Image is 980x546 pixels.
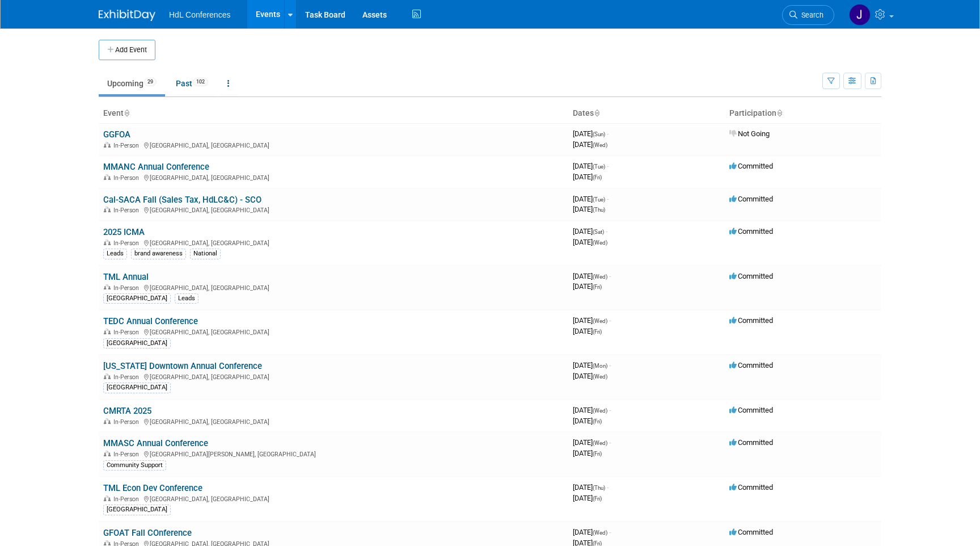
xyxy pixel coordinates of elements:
div: [GEOGRAPHIC_DATA], [GEOGRAPHIC_DATA] [103,372,564,381]
span: (Thu) [593,485,605,491]
div: [GEOGRAPHIC_DATA], [GEOGRAPHIC_DATA] [103,327,564,336]
img: In-Person Event [104,373,111,379]
span: Committed [729,272,773,280]
span: Committed [729,195,773,203]
img: In-Person Event [104,284,111,290]
img: In-Person Event [104,174,111,180]
a: GFOAT Fall COnference [103,528,192,538]
span: - [607,195,609,203]
button: Add Event [99,40,155,60]
span: - [607,483,609,492]
span: [DATE] [573,449,602,457]
span: [DATE] [573,227,607,236]
img: In-Person Event [104,329,111,334]
span: In-Person [113,284,142,292]
span: (Wed) [593,373,607,380]
span: (Mon) [593,363,607,369]
span: In-Person [113,207,142,214]
div: [GEOGRAPHIC_DATA], [GEOGRAPHIC_DATA] [103,417,564,426]
span: [DATE] [573,406,611,414]
span: [DATE] [573,417,602,425]
span: Committed [729,162,773,170]
div: brand awareness [131,249,186,259]
img: In-Person Event [104,207,111,212]
img: In-Person Event [104,142,111,148]
div: [GEOGRAPHIC_DATA], [GEOGRAPHIC_DATA] [103,494,564,503]
span: [DATE] [573,205,605,213]
span: (Sun) [593,131,605,137]
span: (Wed) [593,408,607,414]
img: In-Person Event [104,495,111,501]
span: (Wed) [593,530,607,536]
th: Participation [725,104,881,123]
span: [DATE] [573,272,611,280]
span: Not Going [729,129,770,138]
a: Sort by Start Date [594,108,599,117]
span: [DATE] [573,195,609,203]
img: ExhibitDay [99,10,155,21]
div: [GEOGRAPHIC_DATA], [GEOGRAPHIC_DATA] [103,140,564,149]
span: [DATE] [573,282,602,291]
span: [DATE] [573,494,602,502]
th: Dates [568,104,725,123]
span: Committed [729,227,773,236]
span: [DATE] [573,483,609,492]
span: (Fri) [593,451,602,457]
span: In-Person [113,174,142,182]
div: National [190,249,221,259]
div: [GEOGRAPHIC_DATA] [103,293,171,304]
span: (Fri) [593,418,602,425]
div: Community Support [103,460,166,471]
span: 29 [144,78,157,86]
span: [DATE] [573,327,602,335]
span: - [607,129,609,138]
a: 2025 ICMA [103,227,145,237]
span: (Fri) [593,329,602,335]
span: HdL Conferences [169,10,230,19]
span: (Wed) [593,274,607,280]
a: Sort by Participation Type [776,108,782,117]
span: Committed [729,438,773,447]
a: Past102 [167,73,217,94]
a: MMASC Annual Conference [103,438,208,448]
span: (Wed) [593,440,607,446]
img: In-Person Event [104,540,111,546]
span: Committed [729,406,773,414]
div: Leads [103,249,127,259]
span: - [607,162,609,170]
div: [GEOGRAPHIC_DATA], [GEOGRAPHIC_DATA] [103,238,564,247]
span: - [609,406,611,414]
div: Leads [175,293,198,304]
span: [DATE] [573,129,609,138]
span: In-Person [113,373,142,381]
span: (Fri) [593,495,602,502]
span: In-Person [113,451,142,458]
span: In-Person [113,240,142,247]
div: [GEOGRAPHIC_DATA][PERSON_NAME], [GEOGRAPHIC_DATA] [103,449,564,458]
span: - [609,316,611,325]
span: - [609,361,611,369]
span: In-Person [113,418,142,426]
span: (Fri) [593,284,602,290]
a: Upcoming29 [99,73,165,94]
span: (Sat) [593,229,604,235]
span: [DATE] [573,438,611,447]
a: TEDC Annual Conference [103,316,198,326]
span: (Fri) [593,174,602,180]
a: TML Annual [103,272,149,282]
img: In-Person Event [104,418,111,424]
span: (Wed) [593,318,607,324]
img: In-Person Event [104,451,111,456]
div: [GEOGRAPHIC_DATA] [103,383,171,393]
div: [GEOGRAPHIC_DATA] [103,505,171,515]
span: - [606,227,607,236]
span: [DATE] [573,162,609,170]
a: MMANC Annual Conference [103,162,209,172]
a: GGFOA [103,129,130,140]
div: [GEOGRAPHIC_DATA], [GEOGRAPHIC_DATA] [103,283,564,292]
span: - [609,528,611,536]
a: TML Econ Dev Conference [103,483,202,493]
span: Committed [729,528,773,536]
span: [DATE] [573,316,611,325]
span: Committed [729,483,773,492]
